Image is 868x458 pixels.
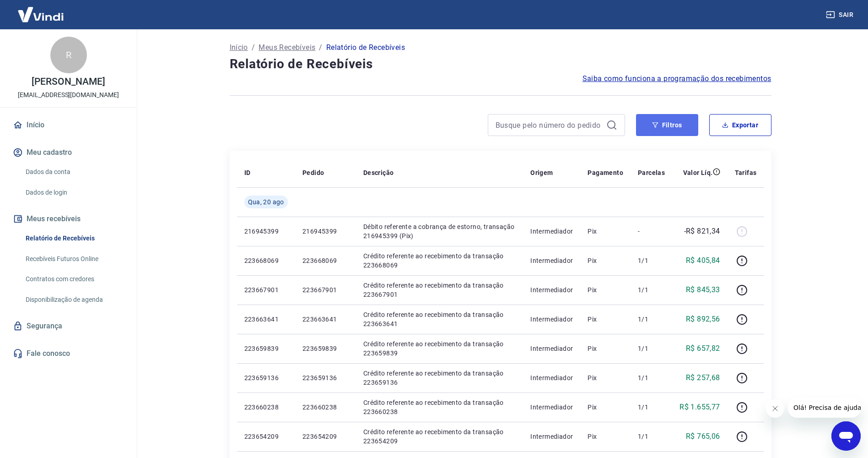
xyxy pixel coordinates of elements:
h4: Relatório de Recebíveis [230,55,771,73]
p: Tarifas [735,168,757,177]
p: Intermediador [530,432,573,441]
p: R$ 1.655,77 [679,402,720,413]
a: Meus Recebíveis [259,42,315,53]
iframe: Botão para abrir a janela de mensagens [831,421,861,451]
p: Pix [588,373,623,382]
a: Início [230,42,248,53]
p: Pix [588,344,623,353]
p: Crédito referente ao recebimento da transação 223668069 [363,251,516,270]
p: Pix [588,227,623,236]
p: 1/1 [638,373,665,382]
p: R$ 892,56 [686,314,720,325]
p: Pix [588,403,623,412]
p: 223659839 [302,344,349,353]
p: Pix [588,285,623,294]
p: 1/1 [638,403,665,412]
p: 223668069 [244,256,288,265]
p: Pix [588,315,623,324]
span: Olá! Precisa de ajuda? [5,6,77,14]
p: Intermediador [530,227,573,236]
p: Descrição [363,168,394,177]
p: [EMAIL_ADDRESS][DOMAIN_NAME] [18,90,119,100]
p: Débito referente a cobrança de estorno, transação 216945399 (Pix) [363,222,516,240]
p: / [319,42,322,53]
p: Intermediador [530,373,573,382]
img: Vindi [11,0,70,28]
p: 223659839 [244,344,288,353]
p: / [252,42,255,53]
p: 223663641 [244,315,288,324]
p: 216945399 [302,227,349,236]
p: Crédito referente ao recebimento da transação 223663641 [363,310,516,328]
p: R$ 257,68 [686,372,720,383]
p: ID [244,168,251,177]
p: Intermediador [530,256,573,265]
p: 1/1 [638,432,665,441]
p: Intermediador [530,315,573,324]
a: Dados da conta [22,163,126,181]
p: 223659136 [244,373,288,382]
p: - [638,227,665,236]
p: Parcelas [638,168,665,177]
div: R [50,37,87,73]
p: Crédito referente ao recebimento da transação 223667901 [363,281,516,299]
p: 223668069 [302,256,349,265]
button: Meu cadastro [11,142,126,163]
p: Pedido [302,168,324,177]
p: Intermediador [530,403,573,412]
button: Meus recebíveis [11,209,126,229]
p: Intermediador [530,285,573,294]
p: -R$ 821,34 [684,226,720,237]
p: Relatório de Recebíveis [326,42,405,53]
button: Filtros [636,114,698,136]
p: 223654209 [244,432,288,441]
a: Recebíveis Futuros Online [22,250,126,268]
p: 223667901 [302,285,349,294]
a: Fale conosco [11,343,126,364]
p: 216945399 [244,227,288,236]
p: Crédito referente ao recebimento da transação 223660238 [363,398,516,416]
button: Sair [824,6,857,23]
p: Origem [530,168,553,177]
p: R$ 657,82 [686,343,720,354]
a: Dados de login [22,183,126,202]
p: 1/1 [638,315,665,324]
a: Disponibilização de agenda [22,290,126,309]
p: Crédito referente ao recebimento da transação 223659839 [363,339,516,358]
p: 1/1 [638,285,665,294]
a: Saiba como funciona a programação dos recebimentos [582,73,771,84]
p: [PERSON_NAME] [32,77,105,87]
input: Busque pelo número do pedido [496,118,603,132]
span: Qua, 20 ago [248,197,284,207]
iframe: Mensagem da empresa [788,398,861,418]
p: R$ 405,84 [686,255,720,266]
p: 223654209 [302,432,349,441]
p: Intermediador [530,344,573,353]
p: 1/1 [638,256,665,265]
p: 223663641 [302,315,349,324]
button: Exportar [709,114,771,136]
a: Segurança [11,316,126,336]
a: Contratos com credores [22,270,126,289]
a: Início [11,115,126,135]
p: 1/1 [638,344,665,353]
p: Crédito referente ao recebimento da transação 223654209 [363,427,516,446]
p: 223659136 [302,373,349,382]
p: 223660238 [244,403,288,412]
p: Pix [588,432,623,441]
p: Pagamento [588,168,623,177]
p: Valor Líq. [683,168,713,177]
p: Pix [588,256,623,265]
p: Crédito referente ao recebimento da transação 223659136 [363,369,516,387]
p: 223667901 [244,285,288,294]
p: 223660238 [302,403,349,412]
iframe: Fechar mensagem [766,399,784,418]
p: R$ 765,06 [686,431,720,442]
a: Relatório de Recebíveis [22,229,126,248]
p: R$ 845,33 [686,284,720,295]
